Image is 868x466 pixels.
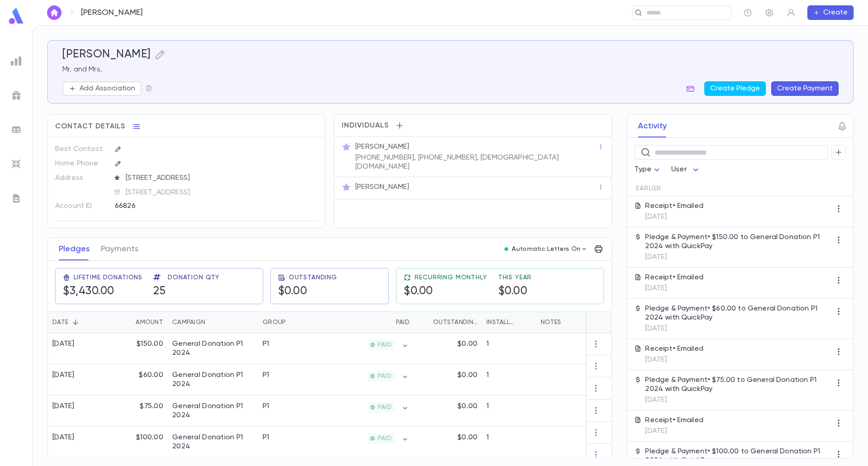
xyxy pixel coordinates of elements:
p: $0.00 [458,371,477,380]
div: Date [52,311,68,333]
p: $0.00 [458,339,477,348]
div: P1 [263,371,269,380]
button: Create Payment [771,81,839,96]
div: Notes [541,311,561,333]
p: Mr. and Mrs. [62,65,839,74]
div: Date [48,311,109,333]
p: Receipt • Emailed [645,273,703,282]
div: [DATE] [52,433,75,442]
div: Group [258,311,326,333]
button: Automatic Letters On [501,243,591,255]
p: [DATE] [645,324,831,333]
img: imports_grey.530a8a0e642e233f2baf0ef88e8c9fcb.svg [11,159,22,169]
span: PAID [374,341,395,348]
p: [DATE] [645,427,703,436]
p: Address [55,171,107,185]
button: Create Pledge [704,81,766,96]
h5: $0.00 [278,285,337,298]
span: PAID [374,435,395,442]
button: Pledges [59,238,90,260]
p: Best Contact [55,142,107,156]
span: [STREET_ADDRESS] [122,188,318,197]
div: General Donation P1 2024 [172,433,254,451]
h5: $0.00 [498,285,532,298]
button: Sort [419,315,433,329]
div: Outstanding [433,311,477,333]
p: Receipt • Emailed [645,416,703,425]
div: [DATE] [52,402,75,411]
button: Sort [121,315,136,329]
div: P1 [263,339,269,348]
div: Installments [486,311,517,333]
p: [DATE] [645,253,831,262]
button: Sort [68,315,83,329]
div: 1 [482,395,536,427]
div: Paid [396,311,410,333]
div: Paid [326,311,414,333]
span: This Year [498,274,532,281]
span: Lifetime Donations [74,274,142,281]
div: User [671,161,701,179]
span: Earlier [636,185,661,192]
p: [PERSON_NAME] [355,183,409,192]
p: Pledge & Payment • $100.00 to General Donation P1 2024 with QuickPay [645,447,831,465]
span: PAID [374,404,395,411]
div: Campaign [172,311,205,333]
div: General Donation P1 2024 [172,371,254,389]
span: Recurring Monthly [415,274,487,281]
img: reports_grey.c525e4749d1bce6a11f5fe2a8de1b229.svg [11,56,22,66]
span: [STREET_ADDRESS] [122,174,318,183]
p: [DATE] [645,355,703,364]
button: Sort [286,315,300,329]
button: Sort [382,315,396,329]
button: Create [807,5,854,20]
p: Pledge & Payment • $150.00 to General Donation P1 2024 with QuickPay [645,233,831,251]
div: Amount [136,311,163,333]
img: letters_grey.7941b92b52307dd3b8a917253454ce1c.svg [11,193,22,204]
span: User [671,166,687,173]
p: Pledge & Payment • $60.00 to General Donation P1 2024 with QuickPay [645,304,831,322]
div: $150.00 [109,333,168,364]
span: Donation Qty [168,274,220,281]
img: campaigns_grey.99e729a5f7ee94e3726e6486bddda8f1.svg [11,90,22,101]
p: [PERSON_NAME] [355,142,409,151]
p: [PHONE_NUMBER], [PHONE_NUMBER], [DEMOGRAPHIC_DATA][DOMAIN_NAME] [355,153,598,171]
p: Receipt • Emailed [645,344,703,353]
div: 1 [482,333,536,364]
span: Outstanding [289,274,337,281]
button: Payments [101,238,138,260]
div: Campaign [168,311,258,333]
p: [PERSON_NAME] [81,8,143,18]
img: home_white.a664292cf8c1dea59945f0da9f25487c.svg [49,9,60,16]
button: Add Association [62,81,142,96]
p: Automatic Letters On [512,245,580,253]
div: [DATE] [52,339,75,348]
p: [DATE] [645,395,831,405]
div: 1 [482,364,536,395]
div: P1 [263,402,269,411]
p: [DATE] [645,212,703,221]
div: P1 [263,433,269,442]
div: General Donation P1 2024 [172,339,254,358]
div: Notes [536,311,649,333]
img: logo [7,7,25,25]
button: Sort [517,315,532,329]
h5: $3,430.00 [63,285,142,298]
span: Type [634,166,651,173]
div: 1 [482,427,536,458]
div: Group [263,311,286,333]
h5: $0.00 [404,285,487,298]
div: [DATE] [52,371,75,380]
p: Pledge & Payment • $75.00 to General Donation P1 2024 with QuickPay [645,376,831,394]
p: Home Phone [55,156,107,171]
h5: [PERSON_NAME] [62,48,151,61]
span: Individuals [342,121,389,130]
p: Receipt • Emailed [645,202,703,211]
div: General Donation P1 2024 [172,402,254,420]
div: Amount [109,311,168,333]
p: $0.00 [458,402,477,411]
button: Activity [638,115,667,137]
div: $60.00 [109,364,168,395]
button: Sort [205,315,220,329]
span: Contact Details [55,122,125,131]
